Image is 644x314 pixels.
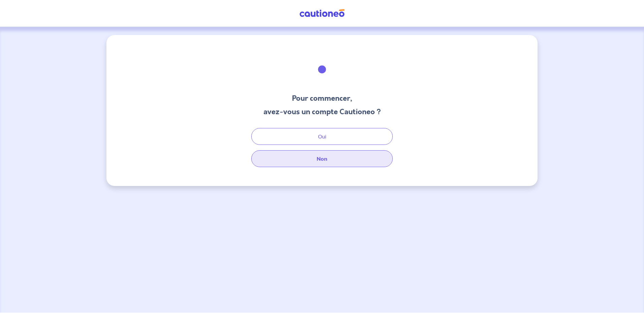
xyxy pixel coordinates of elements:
h3: Pour commencer, [263,93,381,104]
h3: avez-vous un compte Cautioneo ? [263,106,381,117]
button: Oui [251,128,393,145]
img: Cautioneo [297,9,347,18]
img: illu_welcome.svg [304,51,340,88]
button: Non [251,150,393,167]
